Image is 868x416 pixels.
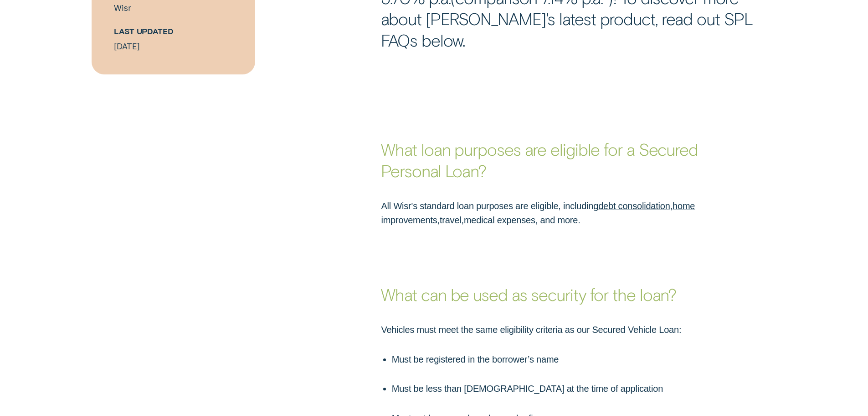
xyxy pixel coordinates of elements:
[392,353,719,367] p: Must be registered in the borrower’s name
[381,139,698,180] strong: What loan purposes are eligible for a Secured Personal Loan?
[392,382,719,396] p: Must be less than [DEMOGRAPHIC_DATA] at the time of application
[114,26,232,37] h5: Last Updated
[381,284,676,304] strong: What can be used as security for the loan?
[381,323,719,337] p: Vehicles must meet the same eligibility criteria as our Secured Vehicle Loan:
[464,215,535,225] a: medical expenses
[381,199,719,227] p: All Wisr's standard loan purposes are eligible, including , , , , and more.
[440,215,462,225] a: travel
[114,3,131,13] a: Wisr
[114,42,232,52] p: [DATE]
[598,201,670,211] a: debt consolidation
